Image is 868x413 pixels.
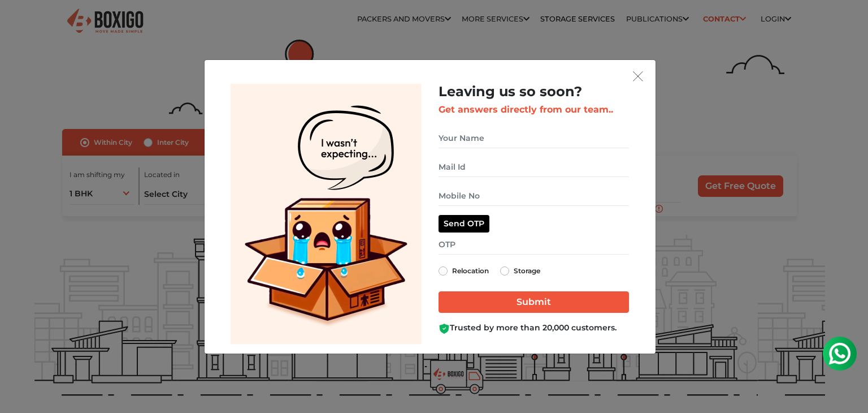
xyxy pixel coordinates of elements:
[633,71,643,81] img: exit
[514,264,540,278] label: Storage
[439,104,629,115] h3: Get answers directly from our team..
[439,186,629,206] input: Mobile No
[439,84,629,100] h2: Leaving us so soon?
[439,291,629,313] input: Submit
[452,264,489,278] label: Relocation
[439,235,629,255] input: OTP
[231,84,422,345] img: Lead Welcome Image
[439,157,629,177] input: Mail Id
[439,322,629,334] div: Trusted by more than 20,000 customers.
[439,215,489,233] button: Send OTP
[439,323,450,334] img: Boxigo Customer Shield
[11,11,34,34] img: whatsapp-icon.svg
[439,128,629,148] input: Your Name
